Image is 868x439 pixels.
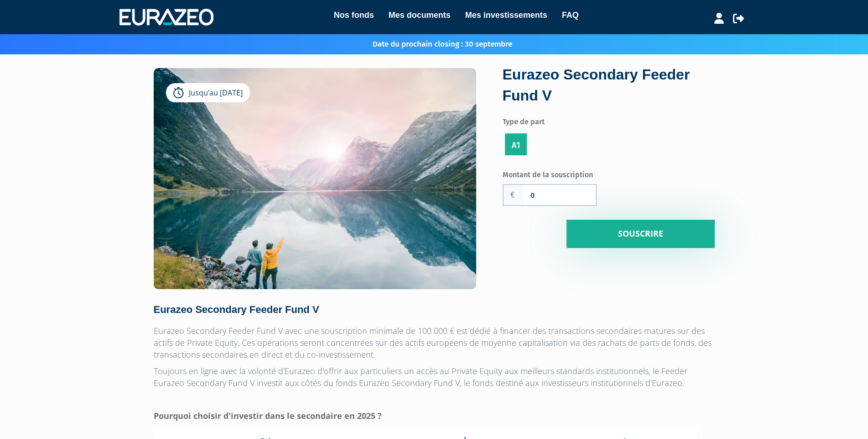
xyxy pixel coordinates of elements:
a: FAQ [562,9,579,21]
a: Mes investissements [465,9,547,21]
input: Souscrire [567,220,715,248]
div: Eurazeo Secondary Feeder Fund V [503,64,715,106]
h4: Eurazeo Secondary Feeder Fund V [154,304,715,315]
label: A1 [505,133,527,155]
input: Montant de la souscription souhaité [524,185,596,205]
img: 1732889491-logotype_eurazeo_blanc_rvb.png [120,9,213,25]
strong: Pourquoi choisir d'investir dans le secondaire en 2025 ? [154,410,382,421]
label: Montant de la souscription [503,167,609,180]
p: Date du prochain closing : 30 septembre [346,39,512,50]
p: Toujours en ligne avec la volonté d'Eurazeo d'offrir aux particuliers un accès au Private Equity ... [154,365,715,389]
a: Mes documents [389,9,451,21]
p: Eurazeo Secondary Feeder Fund V avec une souscription minimale de 100 000 € est dédié à financer ... [154,325,715,360]
img: Eurazeo Secondary Feeder Fund V [154,68,476,327]
div: Jusqu’au [DATE] [166,83,250,102]
a: Nos fonds [334,9,374,21]
label: Type de part [503,114,715,127]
